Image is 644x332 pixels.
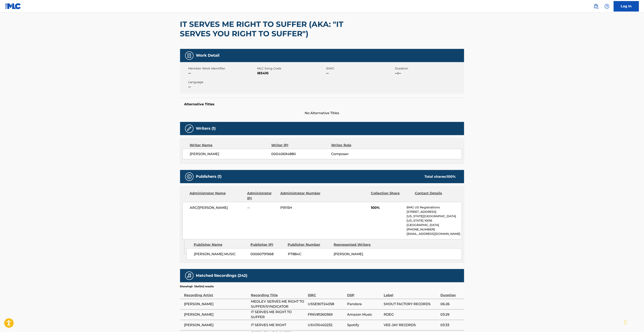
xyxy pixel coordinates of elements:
span: No Alternative Titles [180,111,464,116]
span: 100 % [447,175,456,179]
span: Composer [331,152,386,157]
img: Work Detail [187,53,192,58]
span: 100% [371,205,403,210]
span: P7884C [288,252,331,257]
div: Recording Title [251,288,306,298]
p: [US_STATE][GEOGRAPHIC_DATA][US_STATE] 10016 [407,214,461,223]
span: MEDLEY: SERVES ME RIGHT TO SUFFER/SYNDICATOR [251,299,306,309]
div: Publisher Name [194,242,247,247]
span: Amazon Music [347,312,382,317]
iframe: Chat Widget [623,312,644,332]
p: BMG US Registrations [407,205,461,210]
span: 00060791968 [251,252,285,257]
div: Represented Writers [334,242,377,247]
img: Publishers [187,174,192,179]
span: [PERSON_NAME] [184,302,249,307]
span: [PERSON_NAME] [184,312,249,317]
span: 06:26 [441,302,462,307]
span: MLC Song Code [257,66,325,71]
span: Member Work Identifier [188,66,256,71]
div: Publisher Number [288,242,331,247]
span: USSE90724058 [308,302,345,307]
span: VEE-JAY RECORDS [384,323,438,328]
span: USVJ10402232 [308,323,345,328]
span: [PERSON_NAME] [334,252,363,256]
h5: Matched Recordings (242) [196,273,248,278]
div: Administrator IPI [247,191,277,201]
span: Language [188,80,256,84]
div: Writer Role [331,143,386,148]
img: search [594,4,599,9]
h2: IT SERVES ME RIGHT TO SUFFER (AKA: "IT SERVES YOU RIGHT TO SUFFER") [180,20,350,38]
div: DSP [347,288,382,298]
span: 00040694880 [271,152,331,157]
img: help [604,4,610,9]
span: -- [247,205,277,210]
p: [EMAIL_ADDRESS][DOMAIN_NAME] [407,232,461,236]
span: [PERSON_NAME] [184,323,249,328]
span: ARC/[PERSON_NAME] [190,205,244,210]
span: ISWC [326,66,394,71]
div: Writer IPI [271,143,331,148]
div: Administrator Number [280,191,321,201]
span: [PERSON_NAME] MUSIC [194,252,248,257]
div: Collection Share [371,191,412,201]
span: FR6V81260569 [308,312,345,317]
p: [PHONE_NUMBER] [407,227,461,232]
div: Label [384,288,438,298]
span: Spotify [347,323,382,328]
span: Duration [395,66,463,71]
span: 03:33 [441,323,462,328]
div: Drag [624,316,627,329]
span: -- [188,71,256,76]
div: Publisher IPI [250,242,285,247]
p: Showing 1 - 10 of 242 results [180,285,214,288]
h5: Writers (1) [196,126,216,131]
div: Administrator Name [190,191,244,201]
img: MLC Logo [5,3,21,9]
h5: Publishers (1) [196,174,222,179]
div: Writer Name [190,143,271,148]
span: I85410 [257,71,325,76]
span: --:-- [395,71,463,76]
h5: Alternative Titles [184,102,460,106]
div: Duration [441,288,462,298]
a: Log In [614,1,639,12]
span: -- [188,84,256,89]
img: Matched Recordings [187,273,192,278]
span: P9115H [280,205,321,210]
img: Writers [187,126,192,131]
span: Pandora [347,302,382,307]
span: IT SERVES ME RIGHT TO SUFFER [251,310,306,320]
span: IT SERVES ME RIGHT [251,323,306,328]
p: [GEOGRAPHIC_DATA] [407,223,461,227]
div: Contact Details [415,191,456,201]
span: -- [326,71,394,76]
span: SHOUT FACTORY RECORDS [384,302,438,307]
div: Recording Artist [184,288,249,298]
h5: Work Detail [196,53,220,58]
span: 03:29 [441,312,462,317]
a: Public Search [592,2,600,10]
div: Total shares: [425,174,456,179]
span: [PERSON_NAME] [190,152,271,157]
div: Help [603,2,611,10]
span: RDEG [384,312,438,317]
div: ISRC [308,288,345,298]
p: [STREET_ADDRESS] [407,210,461,214]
